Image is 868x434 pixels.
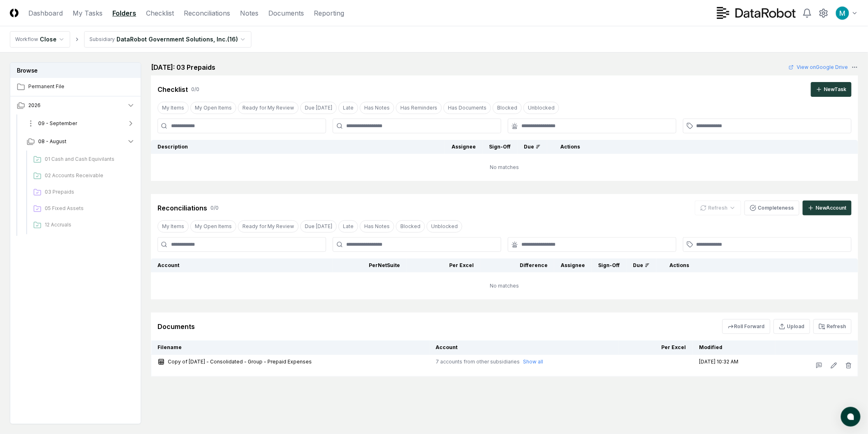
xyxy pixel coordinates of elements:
h2: [DATE]: 03 Prepaids [151,62,215,72]
button: Has Notes [360,220,394,233]
button: Has Notes [360,102,394,114]
a: View onGoogle Drive [789,64,848,71]
div: Subsidiary [89,36,115,43]
div: Documents [158,322,195,331]
div: 0 / 0 [210,204,219,212]
th: Assignee [554,258,592,272]
img: DataRobot logo [717,7,796,19]
button: Refresh [813,319,852,334]
nav: breadcrumb [10,31,251,48]
a: Reconciliations [184,8,230,18]
div: Reconciliations [158,203,207,213]
button: Ready for My Review [238,220,299,233]
div: 0 / 0 [191,86,199,93]
button: 09 - September [20,114,142,132]
button: Blocked [493,102,522,114]
div: Workflow [15,36,38,43]
a: Permanent File [10,78,142,96]
th: Filename [151,340,429,355]
a: 12 Accruals [30,218,135,233]
div: Account [158,262,326,269]
th: Per Excel [407,258,480,272]
th: Per NetSuite [333,258,407,272]
span: 05 Fixed Assets [45,205,132,212]
div: Due [633,262,650,269]
span: 02 Accounts Receivable [45,172,132,179]
button: Unblocked [427,220,462,233]
button: My Items [158,102,189,114]
button: Show all [523,358,544,365]
th: Sign-Off [482,140,517,154]
h3: Browse [10,63,141,78]
td: No matches [151,154,858,181]
button: Due Today [300,220,337,233]
button: Has Documents [443,102,491,114]
button: Has Reminders [396,102,442,114]
button: atlas-launcher [841,407,861,427]
button: Due Today [300,102,337,114]
span: 03 Prepaids [45,188,132,196]
div: Actions [663,262,852,269]
td: [DATE] 10:32 AM [692,355,775,377]
span: 08 - August [38,138,66,145]
button: Late [338,220,358,233]
td: No matches [151,272,858,299]
a: Documents [268,8,304,18]
a: 03 Prepaids [30,185,135,200]
span: 7 accounts from other subsidiaries [436,358,520,365]
a: Reporting [314,8,344,18]
div: New Task [824,86,847,93]
th: Description [151,140,445,154]
a: Checklist [146,8,174,18]
span: 09 - September [38,120,77,127]
button: Late [338,102,358,114]
a: My Tasks [73,8,103,18]
span: 01 Cash and Cash Equivilants [45,155,132,163]
div: Actions [554,143,852,151]
th: Modified [692,340,775,355]
th: Account [429,340,619,355]
div: Checklist [158,85,188,94]
a: 01 Cash and Cash Equivilants [30,152,135,167]
div: 08 - August [20,151,142,236]
th: Per Excel [619,340,692,355]
button: NewTask [811,82,852,97]
div: 2026 [10,114,142,238]
a: Notes [240,8,258,18]
button: NewAccount [803,201,852,215]
th: Assignee [445,140,482,154]
button: Unblocked [523,102,559,114]
button: 2026 [10,96,142,114]
a: 02 Accounts Receivable [30,169,135,183]
button: Completeness [745,201,799,215]
a: Dashboard [28,8,63,18]
button: My Items [158,220,189,233]
a: 05 Fixed Assets [30,201,135,216]
button: Ready for My Review [238,102,299,114]
a: Folders [112,8,136,18]
span: 12 Accruals [45,221,132,228]
button: Blocked [396,220,425,233]
button: 08 - August [20,132,142,151]
button: My Open Items [190,220,236,233]
a: Copy of [DATE] - Consolidated - Group - Prepaid Expenses [158,358,423,365]
span: 2026 [28,102,41,109]
button: Upload [774,319,810,334]
img: Logo [10,9,18,17]
button: Roll Forward [722,319,770,334]
th: Difference [480,258,554,272]
th: Sign-Off [592,258,626,272]
span: Permanent File [28,83,135,90]
div: New Account [816,204,847,212]
div: Due [524,143,541,151]
img: ACg8ocIk6UVBSJ1Mh_wKybhGNOx8YD4zQOa2rDZHjRd5UfivBFfoWA=s96-c [836,7,849,20]
button: My Open Items [190,102,236,114]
